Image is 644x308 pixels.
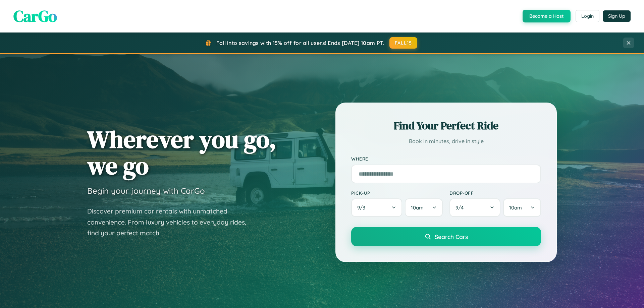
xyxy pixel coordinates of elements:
[357,204,369,211] span: 9 / 3
[405,198,443,217] button: 10am
[351,227,541,246] button: Search Cars
[87,206,255,239] p: Discover premium car rentals with unmatched convenience. From luxury vehicles to everyday rides, ...
[87,126,276,179] h1: Wherever you go, we go
[351,118,541,133] h2: Find Your Perfect Ride
[351,190,443,196] label: Pick-up
[503,198,541,217] button: 10am
[13,5,57,27] span: CarGo
[389,37,418,49] button: FALL15
[523,10,571,22] button: Become a Host
[603,10,631,22] button: Sign Up
[411,204,424,211] span: 10am
[351,198,402,217] button: 9/3
[576,10,599,22] button: Login
[87,186,205,196] h3: Begin your journey with CarGo
[435,233,468,240] span: Search Cars
[216,40,384,46] span: Fall into savings with 15% off for all users! Ends [DATE] 10am PT.
[351,136,541,146] p: Book in minutes, drive in style
[351,156,541,162] label: Where
[449,198,500,217] button: 9/4
[449,190,541,196] label: Drop-off
[455,204,467,211] span: 9 / 4
[509,204,522,211] span: 10am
